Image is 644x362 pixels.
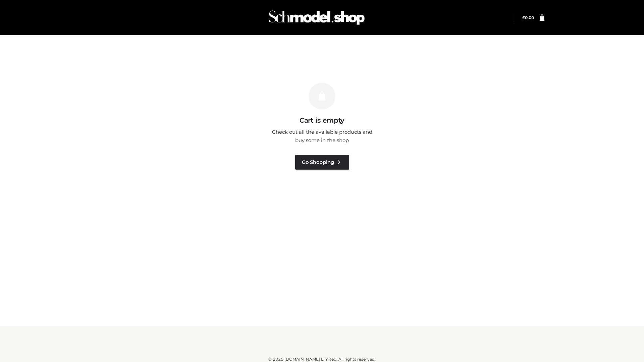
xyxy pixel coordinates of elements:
[522,15,525,20] span: £
[522,15,534,20] bdi: 0.00
[266,4,367,31] img: Schmodel Admin 964
[268,128,376,145] p: Check out all the available products and buy some in the shop
[522,15,534,20] a: £0.00
[115,116,529,124] h3: Cart is empty
[295,155,349,170] a: Go Shopping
